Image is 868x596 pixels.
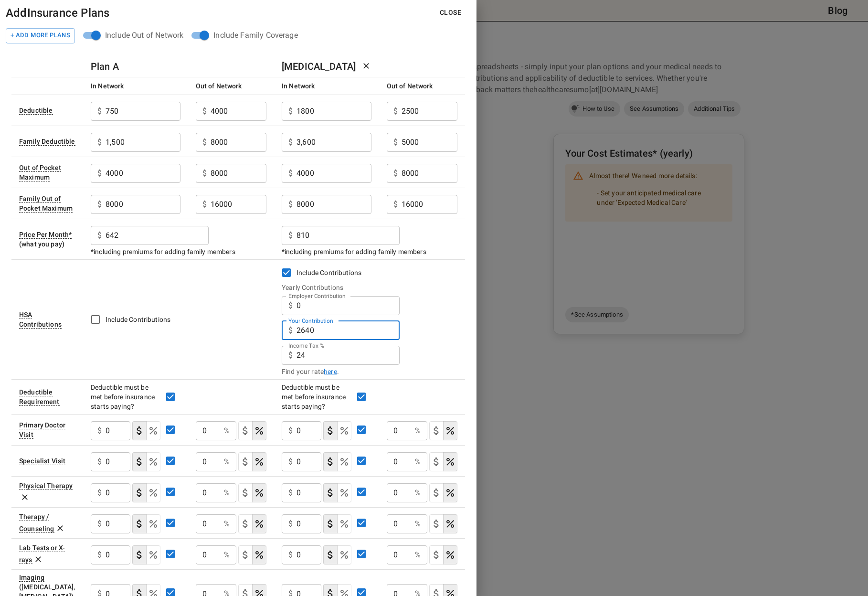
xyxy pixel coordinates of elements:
[240,549,251,561] svg: Select if this service charges a copay (or copayment), a set dollar amount (e.g. $30) you pay to ...
[240,425,251,436] svg: Select if this service charges a copay (or copayment), a set dollar amount (e.g. $30) you pay to ...
[252,452,266,471] button: coinsurance
[238,514,266,533] div: cost type
[6,28,75,43] button: Add Plan to Comparison
[429,483,457,502] div: cost type
[415,518,421,530] p: %
[19,164,61,181] div: Sometimes called 'Out of Pocket Limit' or 'Annual Limit'. This is the maximum amount of money tha...
[146,545,160,564] button: coinsurance
[97,518,102,530] p: $
[323,452,338,471] button: copayment
[337,452,351,471] button: coinsurance
[19,388,60,406] div: This option will be 'Yes' for most plans. If your plan details say something to the effect of 'de...
[83,219,274,259] td: *including premiums for adding family members
[134,549,145,561] svg: Select if this service charges a copay (or copayment), a set dollar amount (e.g. $30) you pay to ...
[97,199,102,210] p: $
[134,518,145,530] svg: Select if this service charges a copay (or copayment), a set dollar amount (e.g. $30) you pay to ...
[252,545,266,564] button: coinsurance
[254,456,265,468] svg: Select if this service charges coinsurance, a percentage of the medical expense that you pay to y...
[288,325,293,336] p: $
[238,545,253,564] button: copayment
[288,168,293,179] p: $
[148,487,159,499] svg: Select if this service charges coinsurance, a percentage of the medical expense that you pay to y...
[105,30,183,41] div: Include Out of Network
[325,518,336,530] svg: Select if this service charges a copay (or copayment), a set dollar amount (e.g. $30) you pay to ...
[132,483,147,502] button: copayment
[134,487,145,499] svg: Select if this service charges a copay (or copayment), a set dollar amount (e.g. $30) you pay to ...
[238,483,266,502] div: cost type
[323,421,351,440] div: cost type
[282,59,365,74] h6: [MEDICAL_DATA]
[224,518,230,530] p: %
[254,425,265,436] svg: Select if this service charges coinsurance, a percentage of the medical expense that you pay to y...
[238,545,266,564] div: cost type
[91,59,119,74] h6: Plan A
[19,544,65,564] div: Lab Tests or X-rays
[288,317,333,325] label: Your Contribution
[445,456,456,468] svg: Select if this service charges coinsurance, a percentage of the medical expense that you pay to y...
[148,518,159,530] svg: Select if this service charges coinsurance, a percentage of the medical expense that you pay to y...
[19,311,62,329] div: Leave the checkbox empty if you don't what an HSA (Health Savings Account) is. If the insurance p...
[431,487,442,499] svg: Select if this service charges a copay (or copayment), a set dollar amount (e.g. $30) you pay to ...
[288,518,293,530] p: $
[432,4,469,21] button: Close
[134,425,145,436] svg: Select if this service charges a copay (or copayment), a set dollar amount (e.g. $30) you pay to ...
[97,549,102,561] p: $
[132,483,160,502] div: cost type
[224,456,230,468] p: %
[323,452,351,471] div: cost type
[97,106,102,117] p: $
[325,456,336,468] svg: Select if this service charges a copay (or copayment), a set dollar amount (e.g. $30) you pay to ...
[282,367,457,376] div: Find your rate .
[443,545,457,564] button: coinsurance
[339,487,350,499] svg: Select if this service charges coinsurance, a percentage of the medical expense that you pay to y...
[337,421,351,440] button: coinsurance
[19,106,53,115] div: Amount of money you must individually pay from your pocket before the health plan starts to pay. ...
[132,421,147,440] button: copayment
[429,545,457,564] div: cost type
[445,425,456,436] svg: Select if this service charges coinsurance, a percentage of the medical expense that you pay to y...
[339,549,350,561] svg: Select if this service charges coinsurance, a percentage of the medical expense that you pay to y...
[252,514,266,533] button: coinsurance
[146,452,160,471] button: coinsurance
[288,549,293,561] p: $
[339,425,350,436] svg: Select if this service charges coinsurance, a percentage of the medical expense that you pay to y...
[132,545,147,564] button: copayment
[19,421,65,439] div: Visit to your primary doctor for general care (also known as a Primary Care Provider, Primary Car...
[415,487,421,499] p: %
[337,514,351,533] button: coinsurance
[252,421,266,440] button: coinsurance
[97,230,102,241] p: $
[431,456,442,468] svg: Select if this service charges a copay (or copayment), a set dollar amount (e.g. $30) you pay to ...
[19,138,75,146] div: Similar to deductible, but applies to your whole family. Once the total money spent by covered by...
[288,487,293,499] p: $
[393,137,398,148] p: $
[339,518,350,530] svg: Select if this service charges coinsurance, a percentage of the medical expense that you pay to y...
[443,483,457,502] button: coinsurance
[443,452,457,471] button: coinsurance
[431,425,442,436] svg: Select if this service charges a copay (or copayment), a set dollar amount (e.g. $30) you pay to ...
[134,456,145,468] svg: Select if this service charges a copay (or copayment), a set dollar amount (e.g. $30) you pay to ...
[238,452,253,471] button: copayment
[393,106,398,117] p: $
[252,483,266,502] button: coinsurance
[323,545,338,564] button: copayment
[148,456,159,468] svg: Select if this service charges coinsurance, a percentage of the medical expense that you pay to y...
[202,137,207,148] p: $
[196,82,242,90] div: Costs for services from providers not contracted with your insurer. Out-of-network care often has...
[11,219,83,259] td: (what you pay)
[415,425,421,436] p: %
[429,421,457,440] div: cost type
[323,421,338,440] button: copayment
[238,452,266,471] div: cost type
[431,549,442,561] svg: Select if this service charges a copay (or copayment), a set dollar amount (e.g. $30) you pay to ...
[148,549,159,561] svg: Select if this service charges coinsurance, a percentage of the medical expense that you pay to y...
[415,456,421,468] p: %
[132,514,160,533] div: cost type
[202,106,207,117] p: $
[191,26,305,44] div: position
[254,549,265,561] svg: Select if this service charges coinsurance, a percentage of the medical expense that you pay to y...
[19,457,65,465] div: Sometimes called 'Specialist' or 'Specialist Office Visit'. This is a visit to a doctor with a sp...
[19,482,73,490] div: Physical Therapy
[240,487,251,499] svg: Select if this service charges a copay (or copayment), a set dollar amount (e.g. $30) you pay to ...
[91,82,124,90] div: Costs for services from providers who've agreed on prices with your insurance plan. There are oft...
